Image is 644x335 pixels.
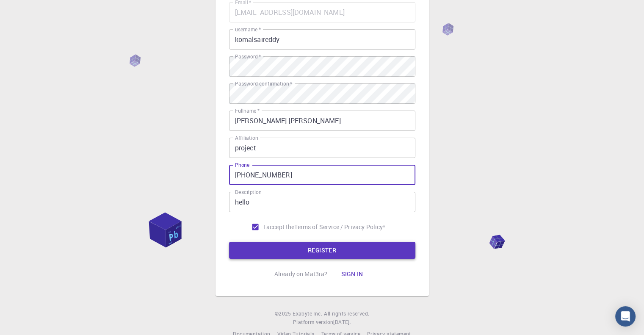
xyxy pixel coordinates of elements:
a: [DATE]. [333,318,351,327]
p: Terms of Service / Privacy Policy * [294,223,385,231]
span: All rights reserved. [324,310,369,318]
button: Sign in [334,266,370,282]
div: Open Intercom Messenger [615,306,636,327]
a: Terms of Service / Privacy Policy* [294,223,385,231]
label: Password [235,53,261,60]
label: Phone [235,161,249,169]
button: REGISTER [229,242,415,259]
label: Password confirmation [235,80,292,87]
span: Exabyte Inc. [293,310,322,317]
label: Affiliation [235,134,258,141]
p: Already on Mat3ra? [274,270,328,278]
span: Platform version [293,318,333,327]
a: Exabyte Inc. [293,310,322,318]
label: Description [235,188,262,196]
label: Fullname [235,107,260,114]
span: [DATE] . [333,318,351,325]
span: © 2025 [275,310,293,318]
span: I accept the [263,223,295,231]
label: username [235,26,261,33]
